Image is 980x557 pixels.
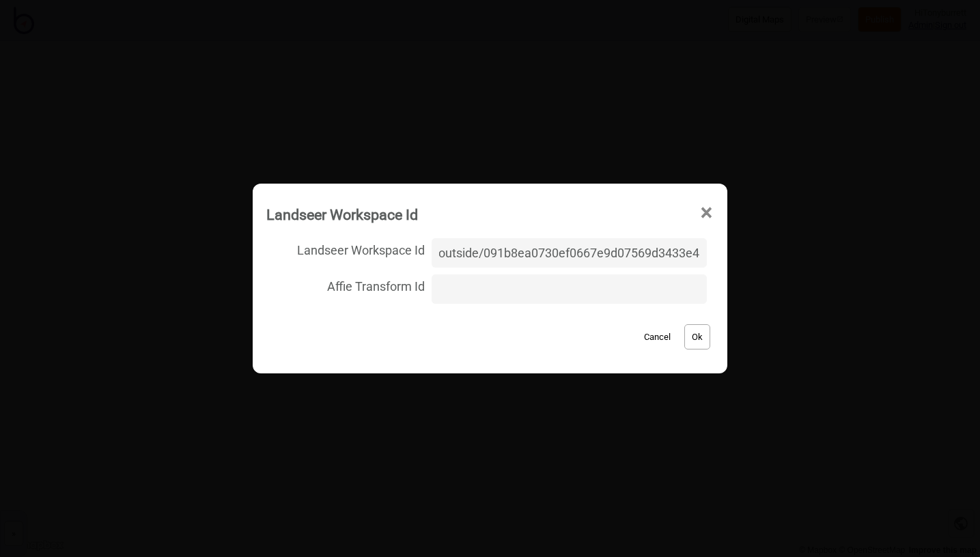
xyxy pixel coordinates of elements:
div: Landseer Workspace Id [266,200,418,229]
button: Cancel [637,324,677,349]
input: Affie Transform Id [432,274,707,304]
span: Landseer Workspace Id [266,235,425,263]
span: × [699,190,714,235]
input: Landseer Workspace Id [432,238,707,268]
button: Ok [684,324,710,349]
span: Affie Transform Id [266,271,425,299]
